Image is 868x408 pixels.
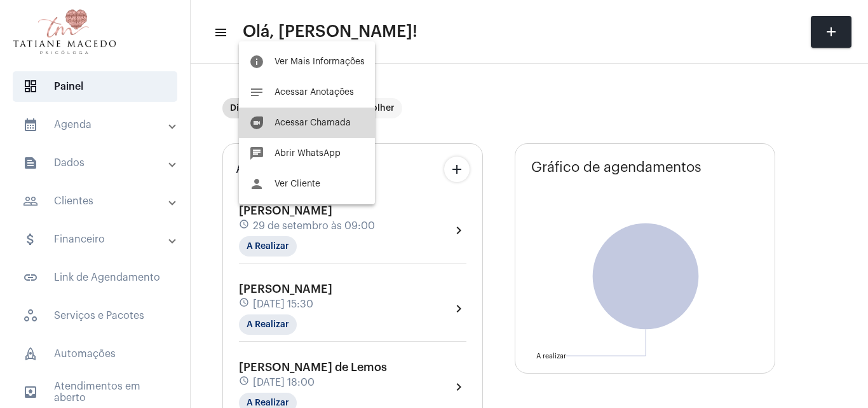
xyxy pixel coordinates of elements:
[275,57,365,66] span: Ver Mais Informações
[275,179,320,188] span: Ver Cliente
[275,149,341,158] span: Abrir WhatsApp
[275,88,354,97] span: Acessar Anotações
[249,115,264,130] mat-icon: duo
[275,118,351,127] span: Acessar Chamada
[249,85,264,100] mat-icon: notes
[249,146,264,161] mat-icon: chat
[249,176,264,192] mat-icon: person
[249,54,264,69] mat-icon: info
